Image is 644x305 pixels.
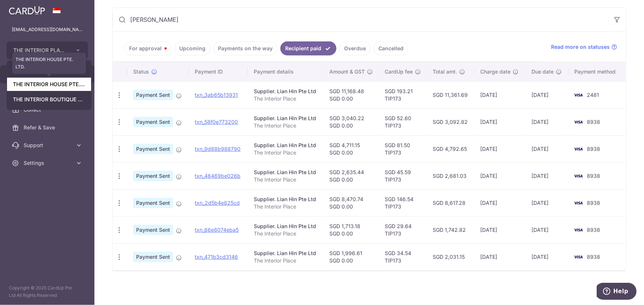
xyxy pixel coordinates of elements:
[195,200,240,206] a: txn_2d5b4e825cd
[427,162,475,189] td: SGD 2,681.03
[174,41,210,55] a: Upcoming
[24,159,72,167] span: Settings
[475,243,526,270] td: [DATE]
[195,173,240,179] a: txn_46469be026b
[323,216,379,243] td: SGD 1,713.18 SGD 0.00
[571,199,586,207] img: Bank Card
[133,117,173,127] span: Payment Sent
[195,92,238,98] a: txn_3ab65b13931
[254,115,318,122] div: Supplier. Lian Hin Pte Ltd
[133,144,173,154] span: Payment Sent
[379,81,427,108] td: SGD 193.21 TIP173
[24,124,72,131] span: Refer & Save
[571,91,586,99] img: Bank Card
[571,118,586,126] img: Bank Card
[254,169,318,176] div: Supplier. Lian Hin Pte Ltd
[7,62,91,76] a: THE INTERIOR PLACE PTE. LTD.
[526,243,568,270] td: [DATE]
[133,90,173,100] span: Payment Sent
[427,189,475,216] td: SGD 8,617.28
[195,254,238,260] a: txn_471b3cd3146
[323,162,379,189] td: SGD 2,635.44 SGD 0.00
[569,62,626,81] th: Payment method
[532,68,554,75] span: Due date
[329,68,365,75] span: Amount & GST
[587,146,600,152] span: 8938
[124,41,172,55] a: For approval
[587,254,600,260] span: 8938
[526,162,568,189] td: [DATE]
[587,173,600,179] span: 8938
[254,230,318,237] p: The Interior Place
[254,257,318,264] p: The Interior Place
[587,200,600,206] span: 8938
[7,61,91,110] ul: THE INTERIOR PLACE PTE. LTD.
[133,252,173,262] span: Payment Sent
[195,227,239,233] a: txn_66e8074eba5
[24,106,72,113] span: Collect
[133,68,149,75] span: Status
[24,142,72,149] span: Support
[189,62,247,81] th: Payment ID
[323,189,379,216] td: SGD 8,470.74 SGD 0.00
[133,225,173,235] span: Payment Sent
[133,198,173,208] span: Payment Sent
[379,243,427,270] td: SGD 34.54 TIP173
[254,95,318,102] p: The Interior Place
[254,122,318,129] p: The Interior Place
[571,145,586,153] img: Bank Card
[254,250,318,257] div: Supplier. Lian Hin Pte Ltd
[9,6,45,15] img: CardUp
[526,189,568,216] td: [DATE]
[379,162,427,189] td: SGD 45.59 TIP173
[475,108,526,135] td: [DATE]
[551,43,610,51] span: Read more on statuses
[571,253,586,261] img: Bank Card
[597,283,637,301] iframe: Opens a widget where you can find more information
[427,135,475,162] td: SGD 4,792.65
[323,81,379,108] td: SGD 11,168.48 SGD 0.00
[254,203,318,210] p: The Interior Place
[13,47,68,54] span: THE INTERIOR PLACE PTE. LTD.
[587,92,599,98] span: 2481
[254,88,318,95] div: Supplier. Lian Hin Pte Ltd
[12,26,83,33] p: [EMAIL_ADDRESS][DOMAIN_NAME]
[379,135,427,162] td: SGD 81.50 TIP173
[385,68,413,75] span: CardUp fee
[475,216,526,243] td: [DATE]
[475,135,526,162] td: [DATE]
[571,172,586,180] img: Bank Card
[7,78,91,91] a: THE INTERIOR HOUSE PTE. LTD.
[526,216,568,243] td: [DATE]
[481,68,511,75] span: Charge date
[427,81,475,108] td: SGD 11,361.69
[427,108,475,135] td: SGD 3,092.82
[433,68,457,75] span: Total amt.
[379,189,427,216] td: SGD 146.54 TIP173
[475,162,526,189] td: [DATE]
[213,41,277,55] a: Payments on the way
[112,8,608,31] input: Search by recipient name, payment id or reference
[12,52,86,74] div: THE INTERIOR HOUSE PTE. LTD.
[248,62,323,81] th: Payment details
[254,149,318,156] p: The Interior Place
[475,189,526,216] td: [DATE]
[475,81,526,108] td: [DATE]
[379,108,427,135] td: SGD 52.60 TIP173
[587,119,600,125] span: 8938
[254,176,318,183] p: The Interior Place
[254,196,318,203] div: Supplier. Lian Hin Pte Ltd
[323,135,379,162] td: SGD 4,711.15 SGD 0.00
[195,119,238,125] a: txn_58f0e773200
[323,243,379,270] td: SGD 1,996.61 SGD 0.00
[427,243,475,270] td: SGD 2,031.15
[7,93,91,106] a: THE INTERIOR BOUTIQUE PRIVATE LIMITED
[374,41,408,55] a: Cancelled
[323,108,379,135] td: SGD 3,040.22 SGD 0.00
[587,227,600,233] span: 8938
[133,171,173,181] span: Payment Sent
[427,216,475,243] td: SGD 1,742.82
[379,216,427,243] td: SGD 29.64 TIP173
[195,146,240,152] a: txn_9d88b988790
